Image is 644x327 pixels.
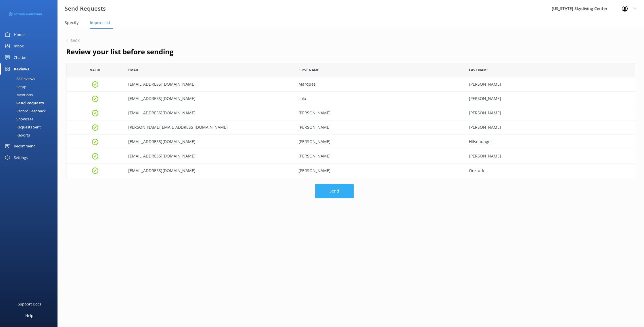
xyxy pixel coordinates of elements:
div: Marques [294,77,465,92]
div: Help [25,310,33,321]
a: Mentions [3,91,57,99]
img: 3-1676954853.png [9,10,42,19]
div: Home [14,29,24,40]
div: brookebarker333@gmail.com [124,106,294,120]
div: Recommend [14,140,36,152]
div: Kaplan [465,149,635,163]
a: Setup [3,83,57,91]
div: Hilsendager [465,135,635,149]
div: Send Requests [3,99,44,107]
div: Daryl [294,135,465,149]
h6: Back [70,39,80,43]
div: marquesk04@gmail.com [124,77,294,92]
div: Malik [465,120,635,135]
div: Record Feedback [3,107,46,115]
h3: Send Requests [65,4,106,13]
div: grid [66,77,635,178]
span: First Name [298,67,319,73]
div: Ahad Kagan [294,149,465,163]
a: Record Feedback [3,107,57,115]
span: Last Name [469,67,488,73]
div: Settings [14,152,28,163]
div: kagankaplan1925@gmail.com [124,149,294,163]
div: Brooke [294,106,465,120]
h2: Review your list before sending [66,46,635,57]
div: Bronchetti [465,92,635,106]
div: Mentions [3,91,33,99]
a: Requests Sent [3,123,57,131]
button: Back [66,39,80,43]
div: Barker [465,106,635,120]
div: Treesa [294,120,465,135]
div: terry.malik@gmail.com [124,120,294,135]
a: All Reviews [3,75,57,83]
div: alioztrktr@gmail.com [124,163,294,178]
div: Oozturk [465,163,635,178]
a: Reports [3,131,57,139]
span: Import list [90,20,110,26]
a: Showcase [3,115,57,123]
div: Reports [3,131,30,139]
div: dadakotahillz@gmail.com [124,135,294,149]
div: Support Docs [18,298,41,310]
span: Email [128,67,139,73]
div: lolabronchetti05@gmail.com [124,92,294,106]
div: Lola [294,92,465,106]
span: Specify [65,20,79,26]
div: Showcase [3,115,33,123]
button: Send [315,184,354,198]
span: Valid [90,67,100,73]
div: Setup [3,83,26,91]
a: Send Requests [3,99,57,107]
div: Reviews [14,63,29,75]
div: Requests Sent [3,123,41,131]
div: Koenig [465,77,635,92]
div: Chatbot [14,52,28,63]
div: Ali [294,163,465,178]
div: All Reviews [3,75,35,83]
div: Inbox [14,40,24,52]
